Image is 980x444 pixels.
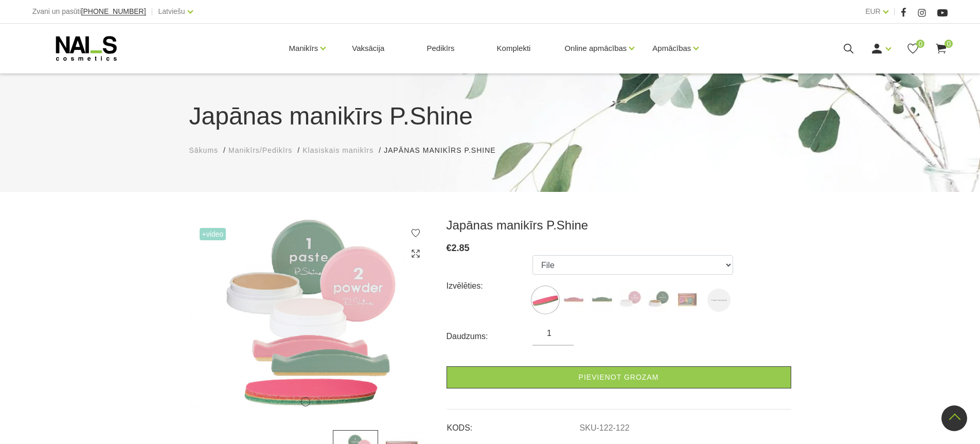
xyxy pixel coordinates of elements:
a: Online apmācības [564,28,627,69]
a: Manikīrs/Pedikīrs [228,145,292,156]
li: Japānas manikīrs P.Shine [384,145,506,156]
div: Daudzums: [447,328,533,345]
a: Pedikīrs [418,24,462,73]
img: ... [589,287,615,313]
span: Manikīrs/Pedikīrs [228,146,292,154]
div: Zvani un pasūti [32,5,146,18]
img: ... [189,218,431,415]
img: ... [674,287,700,313]
a: [PHONE_NUMBER] [81,8,146,15]
a: 0 [935,42,948,55]
a: Apmācības [652,28,691,69]
td: KODS: [447,415,579,434]
span: € [447,243,452,253]
span: [PHONE_NUMBER] [81,7,146,15]
h3: Japānas manikīrs P.Shine [447,218,791,233]
img: ... [617,287,643,313]
a: SKU-122-122 [580,423,630,433]
span: 2.85 [452,243,470,253]
span: Klasiskais manikīrs [302,146,373,154]
a: Pievienot grozam [447,366,791,388]
label: Nav atlikumā [707,289,730,312]
a: Manikīrs [289,28,318,69]
span: 0 [916,40,924,48]
img: ... [561,287,586,313]
button: 1 of 2 [301,397,310,406]
a: 0 [906,42,919,55]
a: Vaksācija [344,24,393,73]
button: 2 of 2 [316,399,321,404]
a: Komplekti [489,24,539,73]
img: ... [646,287,671,313]
img: ... [532,287,558,313]
span: | [894,5,896,18]
h1: Japānas manikīrs P.Shine [189,98,791,135]
span: 0 [945,40,953,48]
a: EUR [865,5,881,17]
a: Klasiskais manikīrs [302,145,373,156]
a: Sākums [189,145,219,156]
img: Japānas manikīrs P.Shine ("P-Shine" Nail Care Kit) [707,289,730,312]
span: | [151,5,153,18]
div: Izvēlēties: [447,278,533,294]
span: +Video [200,228,226,240]
a: Latviešu [158,5,185,17]
span: Sākums [189,146,219,154]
